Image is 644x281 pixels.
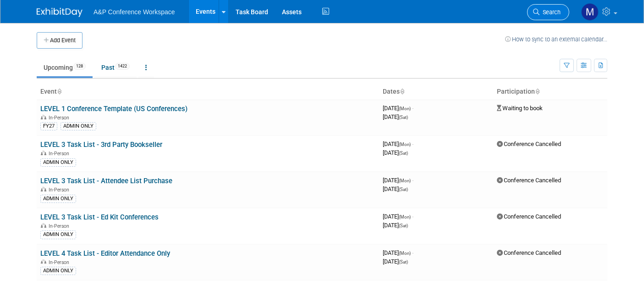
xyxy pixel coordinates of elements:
span: (Sat) [399,187,408,192]
span: Search [539,9,561,16]
span: In-Person [49,223,72,229]
a: LEVEL 3 Task List - Ed Kit Conferences [40,213,159,221]
span: In-Person [49,151,72,157]
th: Event [37,84,379,100]
span: A&P Conference Workspace [94,8,175,16]
span: (Mon) [399,142,411,147]
div: FY27 [40,122,57,130]
a: How to sync to an external calendar... [505,36,607,43]
span: (Sat) [399,151,408,156]
span: [DATE] [383,213,413,220]
th: Participation [493,84,607,100]
img: In-Person Event [41,115,46,119]
a: Search [527,4,569,20]
a: LEVEL 1 Conference Template (US Conferences) [40,105,187,113]
span: (Sat) [399,259,408,264]
span: - [412,105,413,112]
a: Sort by Event Name [57,88,61,95]
a: LEVEL 4 Task List - Editor Attendance Only [40,249,170,258]
span: [DATE] [383,222,408,229]
a: Upcoming128 [37,59,93,76]
span: [DATE] [383,258,408,265]
div: ADMIN ONLY [40,195,76,203]
a: LEVEL 3 Task List - Attendee List Purchase [40,177,172,185]
span: (Mon) [399,178,411,183]
span: In-Person [49,259,72,265]
span: - [412,213,413,220]
img: In-Person Event [41,259,46,264]
a: Sort by Participation Type [535,88,539,95]
span: Waiting to book [497,105,543,112]
div: ADMIN ONLY [40,230,76,239]
span: [DATE] [383,185,408,192]
span: [DATE] [383,149,408,156]
th: Dates [379,84,493,100]
span: [DATE] [383,105,413,112]
div: ADMIN ONLY [40,267,76,275]
a: Sort by Start Date [400,88,404,95]
span: [DATE] [383,177,413,184]
span: (Mon) [399,106,411,111]
span: In-Person [49,187,72,193]
span: (Mon) [399,214,411,219]
span: (Sat) [399,115,408,120]
span: - [412,140,413,147]
span: (Sat) [399,223,408,228]
a: Past1422 [94,59,137,76]
span: Conference Cancelled [497,140,561,147]
span: - [412,249,413,256]
img: In-Person Event [41,151,46,155]
span: - [412,177,413,184]
span: 1422 [115,63,130,70]
span: 128 [73,63,86,70]
div: ADMIN ONLY [40,158,76,167]
button: Add Event [37,32,83,49]
span: (Mon) [399,251,411,256]
span: Conference Cancelled [497,213,561,220]
span: Conference Cancelled [497,177,561,184]
span: In-Person [49,115,72,121]
div: ADMIN ONLY [61,122,96,130]
a: LEVEL 3 Task List - 3rd Party Bookseller [40,140,162,149]
img: Michelle Kelly [581,3,599,21]
img: ExhibitDay [37,8,83,17]
img: In-Person Event [41,187,46,191]
span: Conference Cancelled [497,249,561,256]
img: In-Person Event [41,223,46,228]
span: [DATE] [383,249,413,256]
span: [DATE] [383,140,413,147]
span: [DATE] [383,113,408,120]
